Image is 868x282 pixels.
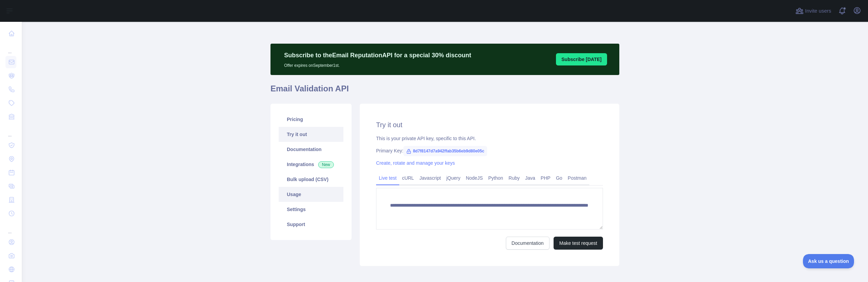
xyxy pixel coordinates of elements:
a: Try it out [279,127,343,142]
span: New [318,161,334,168]
div: ... [5,41,16,55]
a: NodeJS [463,173,485,183]
button: Invite users [794,5,833,16]
a: Documentation [506,237,549,250]
a: Java [523,173,538,183]
div: ... [5,221,16,235]
span: Invite users [805,7,831,15]
a: Support [279,217,343,232]
a: Go [553,173,565,183]
a: Python [485,173,506,183]
span: 8d7f8147d7a942ffab35b6eb9d80e05c [403,146,487,156]
a: jQuery [444,173,463,183]
h2: Try it out [376,120,603,130]
a: Integrations New [279,157,343,172]
a: Create, rotate and manage your keys [376,160,455,166]
a: cURL [399,173,417,183]
a: Postman [565,173,589,183]
a: Documentation [279,142,343,157]
a: Bulk upload (CSV) [279,172,343,187]
div: Primary Key: [376,147,603,154]
iframe: Toggle Customer Support [803,254,854,268]
div: ... [5,124,16,138]
h1: Email Validation API [270,83,619,100]
a: PHP [538,173,553,183]
button: Subscribe [DATE] [556,53,607,65]
p: Offer expires on September 1st. [284,60,471,68]
a: Live test [376,173,399,183]
div: This is your private API key, specific to this API. [376,135,603,142]
a: Javascript [417,173,444,183]
a: Pricing [279,112,343,127]
button: Make test request [554,237,603,250]
a: Settings [279,202,343,217]
a: Usage [279,187,343,202]
p: Subscribe to the Email Reputation API for a special 30 % discount [284,50,471,60]
a: Ruby [506,173,523,183]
